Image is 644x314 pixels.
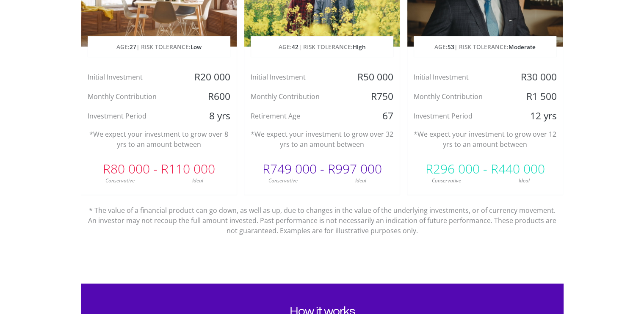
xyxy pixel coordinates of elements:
[81,90,185,103] div: Monthly Contribution
[414,129,556,149] p: *We expect your investment to grow over 12 yrs to an amount between
[348,71,400,83] div: R50 000
[407,71,511,83] div: Initial Investment
[185,110,236,122] div: 8 yrs
[88,129,230,149] p: *We expect your investment to grow over 8 yrs to an amount between
[81,177,159,185] div: Conservative
[81,156,237,182] div: R80 000 - R110 000
[244,71,348,83] div: Initial Investment
[81,110,185,122] div: Investment Period
[448,43,454,51] span: 53
[244,110,348,122] div: Retirement Age
[185,71,236,83] div: R20 000
[509,43,536,51] span: Moderate
[244,177,322,185] div: Conservative
[348,90,400,103] div: R750
[81,71,185,83] div: Initial Investment
[244,156,400,182] div: R749 000 - R997 000
[185,90,236,103] div: R600
[485,177,563,185] div: Ideal
[251,36,393,58] p: AGE: | RISK TOLERANCE:
[352,43,365,51] span: High
[511,71,563,83] div: R30 000
[159,177,237,185] div: Ideal
[348,110,400,122] div: 67
[322,177,400,185] div: Ideal
[407,110,511,122] div: Investment Period
[414,36,556,58] p: AGE: | RISK TOLERANCE:
[407,90,511,103] div: Monthly Contribution
[87,195,557,236] p: * The value of a financial product can go down, as well as up, due to changes in the value of the...
[251,129,393,149] p: *We expect your investment to grow over 32 yrs to an amount between
[130,43,136,51] span: 27
[244,90,348,103] div: Monthly Contribution
[191,43,202,51] span: Low
[88,36,230,58] p: AGE: | RISK TOLERANCE:
[511,110,563,122] div: 12 yrs
[291,43,298,51] span: 42
[407,177,485,185] div: Conservative
[511,90,563,103] div: R1 500
[407,156,563,182] div: R296 000 - R440 000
